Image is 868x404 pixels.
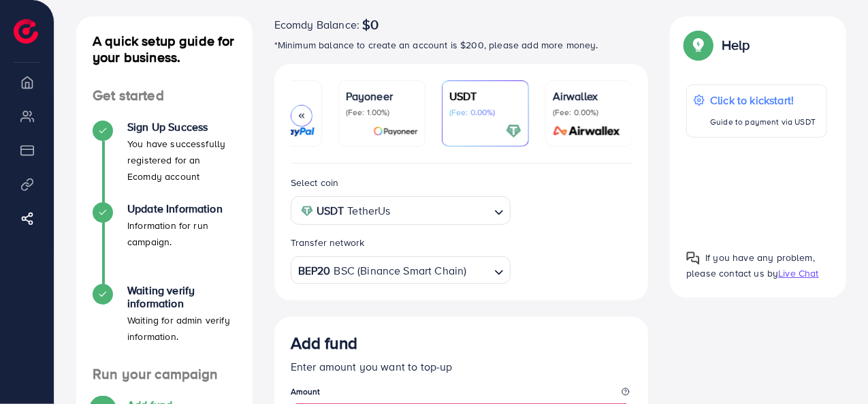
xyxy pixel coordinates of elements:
div: Search for option [291,196,511,224]
p: Payoneer [346,88,418,104]
input: Search for option [395,200,489,221]
h4: Get started [76,87,253,104]
span: TetherUs [347,201,390,221]
img: card [549,123,625,139]
h4: Waiting verify information [127,284,236,310]
p: Enter amount you want to top-up [291,358,632,375]
p: Help [722,37,750,53]
p: *Minimum balance to create an account is $200, please add more money. [274,37,649,53]
img: card [268,123,315,139]
strong: USDT [317,201,344,221]
span: $0 [362,16,379,33]
span: Live Chat [778,266,818,280]
h3: Add fund [291,333,357,353]
p: Click to kickstart! [710,92,816,108]
p: Information for run campaign. [127,217,236,250]
h4: Sign Up Success [127,121,236,134]
legend: Amount [291,386,632,403]
span: Ecomdy Balance: [274,16,359,33]
li: Waiting verify information [76,284,253,366]
img: card [506,123,521,139]
h4: Run your campaign [76,366,253,383]
label: Transfer network [291,236,365,249]
img: Popup guide [686,33,711,57]
p: (Fee: 0.00%) [449,107,521,118]
label: Select coin [291,176,339,189]
img: card [373,123,418,139]
p: (Fee: 1.00%) [346,107,418,118]
p: Airwallex [553,88,625,104]
img: Popup guide [686,251,700,265]
img: logo [14,19,38,44]
p: Waiting for admin verify information. [127,312,236,345]
p: (Fee: 0.00%) [553,107,625,118]
li: Sign Up Success [76,121,253,202]
li: Update Information [76,202,253,284]
strong: BEP20 [298,261,331,281]
span: BSC (Binance Smart Chain) [334,261,467,281]
img: coin [301,205,313,217]
div: Search for option [291,256,511,284]
h4: Update Information [127,202,236,215]
input: Search for option [468,260,489,281]
span: If you have any problem, please contact us by [686,251,815,280]
h4: A quick setup guide for your business. [76,33,253,65]
p: You have successfully registered for an Ecomdy account [127,136,236,185]
p: USDT [449,88,521,104]
p: Guide to payment via USDT [710,114,816,130]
